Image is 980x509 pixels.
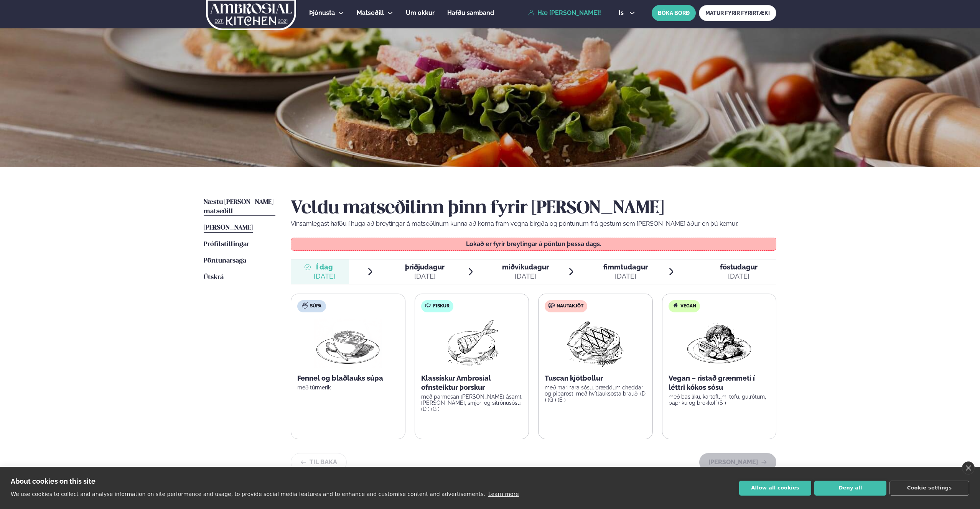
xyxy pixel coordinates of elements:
[309,9,335,16] span: Þjónusta
[405,272,445,281] div: [DATE]
[297,384,399,391] p: með túrmerik
[603,272,648,281] div: [DATE]
[613,10,641,16] button: is
[204,256,246,266] a: Pöntunarsaga
[357,9,384,16] span: Matseðill
[299,241,769,247] p: Lokað er fyrir breytingar á pöntun þessa dags.
[204,199,273,215] span: Næstu [PERSON_NAME] matseðill
[889,481,969,496] button: Cookie settings
[314,272,335,281] div: [DATE]
[528,10,601,16] a: Hæ [PERSON_NAME]!
[11,491,485,497] p: We use cookies to collect and analyse information on site performance and usage, to provide socia...
[357,8,384,18] a: Matseðill
[502,272,549,281] div: [DATE]
[680,303,696,309] span: Vegan
[310,303,321,309] span: Súpa
[314,263,335,272] span: Í dag
[11,477,96,485] strong: About cookies on this site
[204,198,275,216] a: Næstu [PERSON_NAME] matseðill
[314,319,382,368] img: Soup.png
[302,302,308,309] img: soup.svg
[699,5,776,21] a: MATUR FYRIR FYRIRTÆKI
[720,263,758,271] span: föstudagur
[699,453,776,471] button: [PERSON_NAME]
[488,491,519,497] a: Learn more
[669,394,770,406] p: með basilíku, kartöflum, tofu, gulrótum, papriku og brokkolí (S )
[545,384,646,403] p: með marinara sósu, bræddum cheddar og piparosti með hvítlauksosta brauði (D ) (G ) (E )
[204,273,224,282] a: Útskrá
[421,374,523,392] p: Klassískur Ambrosial ofnsteiktur þorskur
[619,10,626,16] span: is
[204,274,224,281] span: Útskrá
[291,198,776,219] h2: Veldu matseðilinn þinn fyrir [PERSON_NAME]
[204,225,253,231] span: [PERSON_NAME]
[557,303,583,309] span: Nautakjöt
[291,219,776,228] p: Vinsamlegast hafðu í huga að breytingar á matseðlinum kunna að koma fram vegna birgða og pöntunum...
[406,8,435,18] a: Um okkur
[204,223,253,233] a: [PERSON_NAME]
[204,258,246,264] span: Pöntunarsaga
[309,8,335,18] a: Þjónusta
[433,303,450,309] span: Fiskur
[297,374,399,383] p: Fennel og blaðlauks súpa
[291,453,347,471] button: Til baka
[405,263,445,271] span: þriðjudagur
[204,241,249,248] span: Prófílstillingar
[672,302,679,309] img: Vegan.svg
[421,394,523,412] p: með parmesan [PERSON_NAME] ásamt [PERSON_NAME], smjöri og sítrónusósu (D ) (G )
[652,5,696,21] button: BÓKA BORÐ
[425,302,431,309] img: fish.svg
[502,263,549,271] span: miðvikudagur
[669,374,770,392] p: Vegan – ristað grænmeti í léttri kókos sósu
[685,319,753,368] img: Vegan.png
[739,481,811,496] button: Allow all cookies
[814,481,886,496] button: Deny all
[962,461,975,475] a: close
[720,272,758,281] div: [DATE]
[545,374,646,383] p: Tuscan kjötbollur
[406,9,435,16] span: Um okkur
[548,302,555,309] img: beef.svg
[204,240,249,249] a: Prófílstillingar
[447,8,494,18] a: Hafðu samband
[562,319,629,368] img: Beef-Meat.png
[447,9,494,16] span: Hafðu samband
[603,263,648,271] span: fimmtudagur
[438,319,506,368] img: Fish.png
